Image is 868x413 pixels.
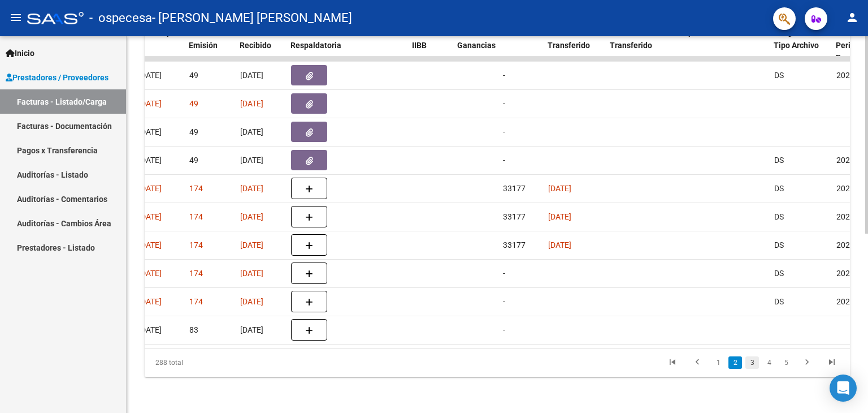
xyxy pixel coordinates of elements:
span: Retencion IIBB [412,28,449,50]
span: 202507 [836,71,863,80]
span: Prestadores / Proveedores [6,71,108,84]
span: DS [774,156,784,165]
span: [DATE] [548,212,571,221]
span: [DATE] [138,325,162,334]
span: - [503,127,505,136]
span: 202503 [836,212,863,221]
span: [DATE] [240,240,263,249]
datatable-header-cell: Fecha Cpbt [133,20,184,70]
span: DS [774,71,784,80]
datatable-header-cell: Retencion IIBB [407,20,453,70]
span: [DATE] [240,71,263,80]
mat-icon: menu [9,11,23,24]
datatable-header-cell: Fecha Transferido [543,20,605,70]
span: Inicio [6,47,34,59]
span: [DATE] [240,99,263,108]
span: Días desde Emisión [189,28,228,50]
mat-icon: person [845,11,859,24]
span: [DATE] [138,127,162,136]
datatable-header-cell: Fecha Recibido [235,20,286,70]
span: 33177 [503,212,526,221]
span: 174 [189,269,203,278]
span: - [503,156,505,165]
span: [DATE] [240,269,263,278]
span: Fecha Transferido [548,28,590,50]
span: 202503 [836,269,863,278]
span: DS [774,297,784,306]
span: [DATE] [138,184,162,193]
li: page 2 [727,353,744,372]
span: Retención Ganancias [457,28,496,50]
li: page 5 [778,353,795,372]
datatable-header-cell: Integracion Tipo Archivo [769,20,831,70]
span: 202507 [836,156,863,165]
span: [DATE] [138,99,162,108]
span: [DATE] [240,156,263,165]
span: - [503,297,505,306]
datatable-header-cell: Días desde Emisión [184,20,235,70]
span: [DATE] [548,240,571,249]
span: - [503,269,505,278]
span: 202503 [836,184,863,193]
a: 2 [728,356,742,369]
span: [DATE] [548,184,571,193]
span: - [PERSON_NAME] [PERSON_NAME] [152,6,352,31]
span: [DATE] [138,212,162,221]
a: 3 [745,356,759,369]
span: - ospecesa [89,6,152,31]
span: [DATE] [240,127,263,136]
li: page 4 [761,353,778,372]
span: 202503 [836,240,863,249]
span: [DATE] [138,240,162,249]
datatable-header-cell: Comprobante [667,20,769,70]
datatable-header-cell: Doc Respaldatoria [286,20,354,70]
span: DS [774,240,784,249]
span: DS [774,184,784,193]
span: 174 [189,212,203,221]
a: 1 [711,356,725,369]
a: go to last page [821,356,843,369]
span: 49 [189,156,198,165]
a: go to next page [796,356,818,369]
li: page 3 [744,353,761,372]
span: 202503 [836,297,863,306]
datatable-header-cell: Monto Transferido [605,20,667,70]
span: - [503,99,505,108]
span: 49 [189,127,198,136]
a: 4 [762,356,776,369]
datatable-header-cell: OP [498,20,543,70]
span: 174 [189,240,203,249]
a: go to first page [662,356,683,369]
span: 49 [189,71,198,80]
datatable-header-cell: Retención Ganancias [453,20,498,70]
span: DS [774,269,784,278]
a: 5 [779,356,793,369]
span: [DATE] [240,212,263,221]
span: [DATE] [240,184,263,193]
span: [DATE] [138,71,162,80]
span: DS [774,212,784,221]
span: 83 [189,325,198,334]
datatable-header-cell: Auditoria [354,20,407,70]
span: 33177 [503,240,526,249]
span: [DATE] [240,297,263,306]
a: go to previous page [687,356,708,369]
span: - [503,71,505,80]
span: - [503,325,505,334]
span: Doc Respaldatoria [290,28,341,50]
span: [DATE] [240,325,263,334]
div: 288 total [145,349,284,377]
span: 49 [189,99,198,108]
span: 174 [189,297,203,306]
span: Monto Transferido [610,28,652,50]
li: page 1 [710,353,727,372]
span: Integracion Tipo Archivo [774,28,819,50]
span: 33177 [503,184,526,193]
span: [DATE] [138,269,162,278]
span: [DATE] [138,297,162,306]
div: Open Intercom Messenger [830,375,857,402]
span: Fecha Recibido [240,28,271,50]
span: 174 [189,184,203,193]
span: [DATE] [138,156,162,165]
